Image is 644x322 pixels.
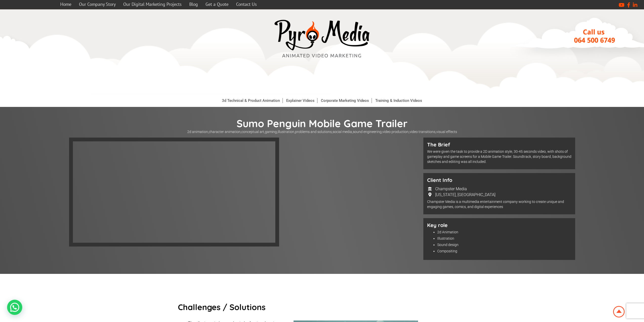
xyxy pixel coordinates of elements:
a: social media [333,130,352,134]
a: video production [382,130,409,134]
li: Sound design [437,242,571,247]
a: video marketing media company westville durban logo [272,17,373,62]
a: illustration [278,130,294,134]
h5: Key role [427,222,571,228]
a: 3d Technical & Product Animation [219,98,283,103]
img: Animation Studio South Africa [612,305,626,318]
a: Corporate Marketing Videos [318,98,372,103]
a: Explainer Videos [284,98,317,103]
td: Champster Media [435,186,496,192]
a: character animation [209,130,241,134]
li: Compositing [437,249,571,254]
li: 2d Animation [437,230,571,235]
a: video transitions [409,130,435,134]
a: visual effects [436,130,457,134]
a: Training & Induction Videos [373,98,425,103]
h5: The Brief [427,141,571,148]
td: [US_STATE], [GEOGRAPHIC_DATA] [435,192,496,197]
p: Champster Media is a multimedia entertainment company working to create unique and engaging games... [427,199,571,209]
p: We were given the task to provide a 2D animation style, 30-45 seconds video, with shots of gamepl... [427,149,571,164]
p: , , , , , , , , , , [69,130,575,134]
h1: Sumo Penguin Mobile Game Trailer [69,117,575,130]
a: sound engineering [353,130,382,134]
li: Illustration [437,236,571,241]
a: gaming [265,130,277,134]
a: conceptual art [241,130,264,134]
h5: Client Info [427,177,571,183]
a: problems and solutions [295,130,332,134]
h6: Challenges / Solutions [178,303,282,311]
img: video marketing media company westville durban logo [272,17,373,61]
a: 2d animation [187,130,208,134]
